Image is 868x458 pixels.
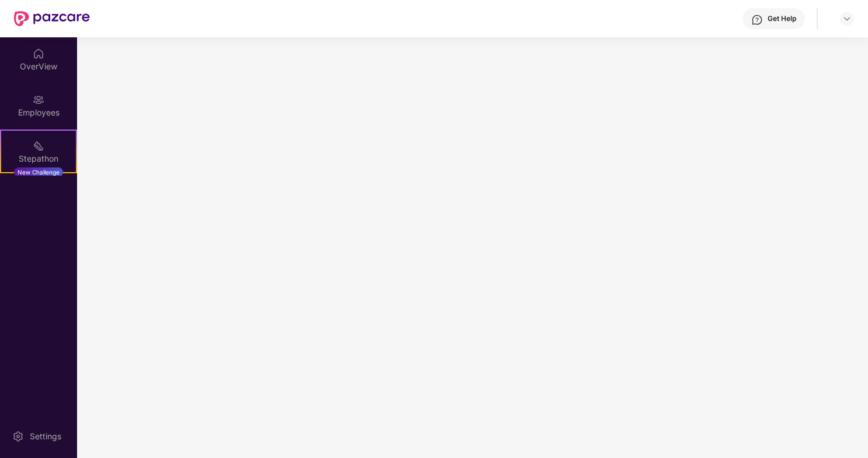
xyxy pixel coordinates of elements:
[14,167,63,177] div: New Challenge
[33,94,44,106] img: svg+xml;base64,PHN2ZyBpZD0iRW1wbG95ZWVzIiB4bWxucz0iaHR0cDovL3d3dy53My5vcmcvMjAwMC9zdmciIHdpZHRoPS...
[12,431,24,442] img: svg+xml;base64,PHN2ZyBpZD0iU2V0dGluZy0yMHgyMCIgeG1sbnM9Imh0dHA6Ly93d3cudzMub3JnLzIwMDAvc3ZnIiB3aW...
[33,48,44,60] img: svg+xml;base64,PHN2ZyBpZD0iSG9tZSIgeG1sbnM9Imh0dHA6Ly93d3cudzMub3JnLzIwMDAvc3ZnIiB3aWR0aD0iMjAiIG...
[14,11,90,26] img: New Pazcare Logo
[768,14,796,23] div: Get Help
[26,431,65,442] div: Settings
[751,14,763,26] img: svg+xml;base64,PHN2ZyBpZD0iSGVscC0zMngzMiIgeG1sbnM9Imh0dHA6Ly93d3cudzMub3JnLzIwMDAvc3ZnIiB3aWR0aD...
[33,140,44,152] img: svg+xml;base64,PHN2ZyB4bWxucz0iaHR0cDovL3d3dy53My5vcmcvMjAwMC9zdmciIHdpZHRoPSIyMSIgaGVpZ2h0PSIyMC...
[1,153,76,165] div: Stepathon
[842,14,852,23] img: svg+xml;base64,PHN2ZyBpZD0iRHJvcGRvd24tMzJ4MzIiIHhtbG5zPSJodHRwOi8vd3d3LnczLm9yZy8yMDAwL3N2ZyIgd2...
